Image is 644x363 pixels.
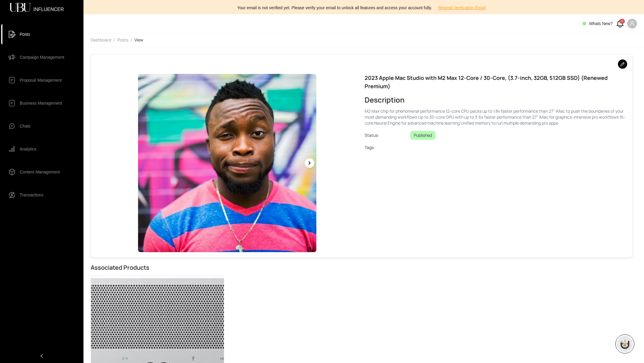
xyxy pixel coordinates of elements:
[365,95,628,105] h3: Description
[20,189,44,201] span: Transactions
[20,143,36,155] span: Analytics
[91,263,632,272] h4: Associated Products
[114,37,115,44] li: /
[87,3,640,13] div: Your email is not verified yet. Please verify your email to unlock all features and access your a...
[134,37,143,43] span: View
[433,3,490,13] button: Resend Verification Email
[40,354,44,358] span: left
[365,108,628,126] p: M2 Max chip for phenomenal performance 12-core CPU packs up to 1.8x faster performance than 27" i...
[365,132,407,138] span: Status:
[131,37,132,44] li: /
[410,131,436,140] p: Published
[619,338,631,350] img: chatboticon-C4A3G2IU.png
[438,4,486,11] span: Resend Verification Email
[589,21,613,26] span: Whats New?
[619,19,625,24] div: 5
[365,74,628,90] h5: 2023 Apple Mac Studio with M2 Max 12-Core / 30-Core, (3.7-inch, 32GB, 512GB SSD) (Renewed Premium)
[629,21,635,26] span: user
[20,74,62,86] span: Proposal Management
[20,51,64,63] span: Campaign Management
[20,28,30,40] span: Posts
[116,37,129,44] a: Posts
[33,7,64,8] span: INFLUENCER
[20,97,62,109] span: Business Management
[20,166,60,178] span: Content Management
[20,120,31,132] span: Chats
[91,37,111,43] span: Dashboard
[365,145,407,151] span: Tags:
